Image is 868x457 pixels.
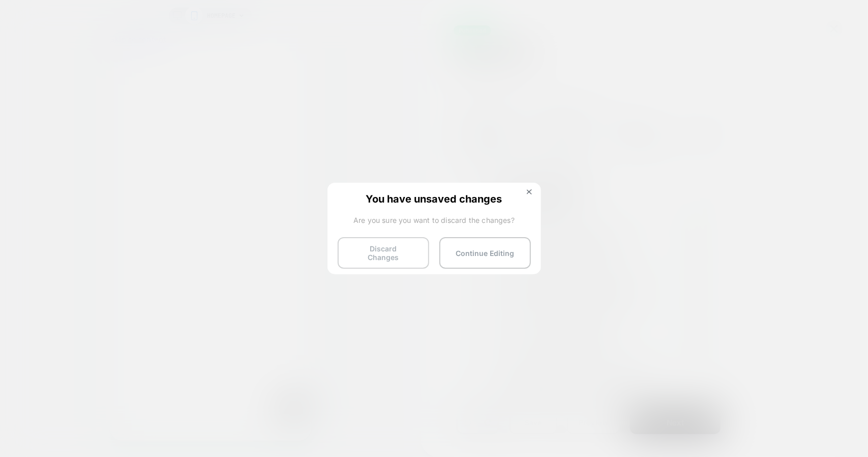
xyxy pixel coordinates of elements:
img: close [527,189,532,194]
span: Are you sure you want to discard the changes? [338,216,531,224]
button: Continue Editing [439,237,531,269]
button: Discard Changes [338,237,429,269]
span: You have unsaved changes [338,193,531,203]
inbox-online-store-chat: Shopify online store chat [171,367,193,400]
